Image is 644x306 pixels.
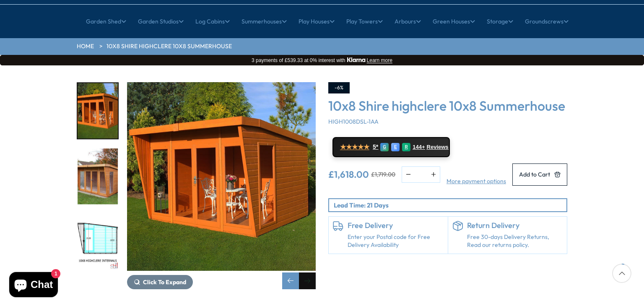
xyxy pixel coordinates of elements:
[106,42,232,51] a: 10x8 Shire highclere 10x8 Summerhouse
[328,98,567,114] h3: 10x8 Shire highclere 10x8 Summerhouse
[487,11,513,32] a: Storage
[334,201,566,210] p: Lead Time: 21 Days
[328,118,379,125] span: HIGH1008DSL-1AA
[127,82,316,289] div: 2 / 8
[519,171,550,177] span: Add to Cart
[340,143,369,151] span: ★★★★★
[348,233,444,249] a: Enter your Postal code for Free Delivery Availability
[332,137,450,157] a: ★★★★★ 5* G E R 144+ Reviews
[433,11,475,32] a: Green Houses
[402,143,410,151] div: R
[371,171,395,177] del: £1,719.00
[77,82,119,140] div: 2 / 8
[78,214,118,270] img: 10x8HighclereINTERNALS_d8bbb509-357c-456c-86bf-9977fb871dd3_200x200.jpg
[77,148,119,205] div: 3 / 8
[77,213,119,271] div: 4 / 8
[282,272,299,289] div: Previous slide
[299,11,335,32] a: Play Houses
[127,275,193,289] button: Click To Expand
[328,170,369,179] ins: £1,618.00
[348,221,444,230] h6: Free Delivery
[380,143,389,151] div: G
[241,11,287,32] a: Summerhouses
[86,11,126,32] a: Garden Shed
[391,143,400,151] div: E
[467,221,563,230] h6: Return Delivery
[395,11,421,32] a: Arbours
[195,11,230,32] a: Log Cabins
[7,272,60,299] inbox-online-store-chat: Shopify online store chat
[512,163,567,186] button: Add to Cart
[299,272,316,289] div: Next slide
[138,11,184,32] a: Garden Studios
[78,83,118,139] img: Highclere10x8_4e3422c4-5743-45d3-9fb6-463eeb96e2ff_200x200.jpg
[413,144,425,150] span: 144+
[427,144,449,150] span: Reviews
[447,177,506,186] a: More payment options
[77,42,94,51] a: HOME
[525,11,569,32] a: Groundscrews
[143,278,186,286] span: Click To Expand
[127,82,316,271] img: 10x8 Shire highclere 10x8 Summerhouse - Best Shed
[78,149,118,205] img: Highclere10x8-7_ce85ef82-748a-46cc-96cf-204a9ed8b394_200x200.jpg
[328,82,350,93] div: -6%
[346,11,383,32] a: Play Towers
[467,233,563,249] p: Free 30-days Delivery Returns, Read our returns policy.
